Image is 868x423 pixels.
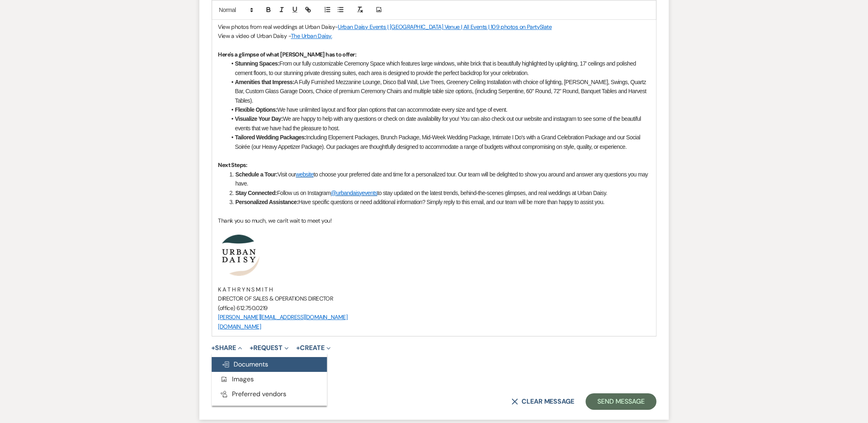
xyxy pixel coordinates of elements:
[218,285,650,294] p: K A T H R Y N S M I T H
[236,199,299,205] strong: Personalized Assistance:
[227,133,650,151] li: Including Elopement Packages, Brunch Package, Mid-Week Wedding Package, Intimate I Do's with a Gr...
[236,171,278,178] strong: Schedule a Tour:
[227,197,650,207] li: Have specific questions or need additional information? Simply reply to this email, and our team ...
[218,51,357,58] strong: Here's a glimpse of what [PERSON_NAME] has to offer:
[218,216,650,225] p: Thank you so much, we can't wait to meet you!
[236,190,277,196] strong: Stay Connected:
[218,22,650,31] p: View photos from real weddings at Urban Daisy-
[512,398,574,405] button: Clear message
[227,170,650,188] li: Visit our to choose your preferred date and time for a personalized tour. Our team will be deligh...
[296,345,300,351] span: +
[296,345,330,351] button: Create
[227,114,650,133] li: We are happy to help with any questions or check on date availability for you! You can also check...
[338,23,552,31] a: Urban Daisy Events | [GEOGRAPHIC_DATA] Venue | All Events | 109 photos on PartySlate
[250,345,253,351] span: +
[331,190,377,196] a: @urbandaisyevents
[227,78,650,105] li: A Fully Furnished Mezzanine Lounge, Disco Ball Wall, Live Trees, Greenery Ceiling Installation wi...
[291,32,332,40] a: The Urban Daisy.
[227,59,650,78] li: From our fully customizable Ceremony Space which features large windows, white brick that is beau...
[235,134,306,141] strong: Tailored Wedding Packages:
[218,31,650,40] p: View a video of Urban Daisy -
[220,375,254,383] span: Images
[227,105,650,114] li: We have unlimited layout and floor plan options that can accommodate every size and type of event.
[235,60,280,67] strong: Stunning Spaces:
[296,171,314,178] a: website
[250,345,289,351] button: Request
[212,345,243,351] button: Share
[212,357,327,372] button: Documents
[235,79,295,85] strong: Amenities that Impress:
[218,323,261,330] a: [DOMAIN_NAME]
[218,161,248,169] strong: Next Steps:
[212,345,215,351] span: +
[586,393,656,410] button: Send Message
[222,360,269,369] span: Documents
[212,372,327,387] button: Images
[218,313,348,321] a: [PERSON_NAME][EMAIL_ADDRESS][DOMAIN_NAME]
[218,303,650,313] p: (office) 612.750.0219
[212,387,327,402] button: Preferred vendors
[218,294,650,303] p: DIRECTOR OF SALES & OPERATIONS DIRECTOR
[227,188,650,197] li: Follow us on Instagram to stay updated on the latest trends, behind-the-scenes glimpses, and real...
[235,115,283,122] strong: Visualize Your Day:
[235,106,278,113] strong: Flexible Options:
